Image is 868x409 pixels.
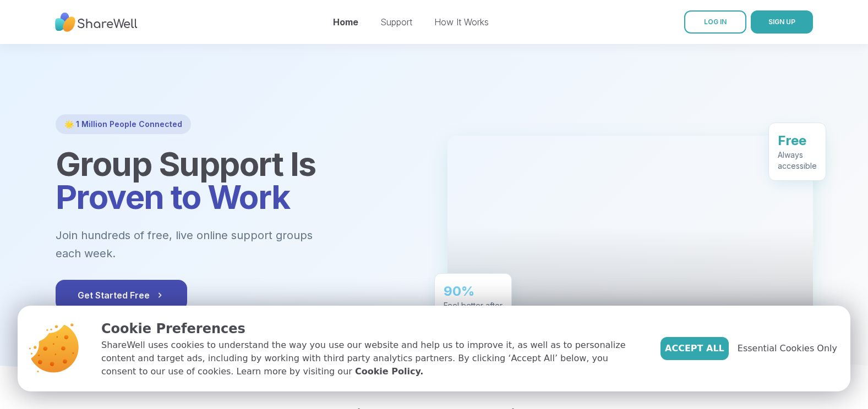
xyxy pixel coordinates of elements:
[738,342,837,355] span: Essential Cookies Only
[78,289,165,302] span: Get Started Free
[751,10,813,34] button: SIGN UP
[778,132,817,150] div: Free
[660,337,729,360] button: Accept All
[444,283,503,300] div: 90%
[768,18,795,26] span: SIGN UP
[434,16,489,27] a: How It Works
[444,300,503,322] div: Feel better after just one group
[56,280,187,311] button: Get Started Free
[101,339,643,378] p: ShareWell uses cookies to understand the way you use our website and help us to improve it, as we...
[56,177,290,217] span: Proven to Work
[333,16,358,27] a: Home
[778,150,817,172] div: Always accessible
[355,365,423,378] a: Cookie Policy.
[380,16,412,27] a: Support
[56,114,191,134] div: 🌟 1 Million People Connected
[704,18,727,26] span: LOG IN
[56,147,421,213] h1: Group Support Is
[684,10,746,34] a: LOG IN
[665,342,724,355] span: Accept All
[56,226,373,262] p: Join hundreds of free, live online support groups each week.
[101,319,643,339] p: Cookie Preferences
[55,7,138,37] img: ShareWell Nav Logo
